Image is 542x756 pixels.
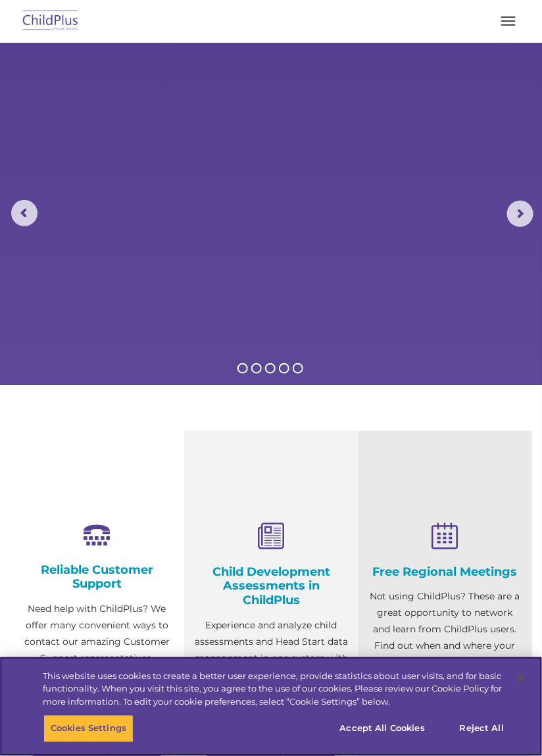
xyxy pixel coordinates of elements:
[194,565,349,608] h4: Child Development Assessments in ChildPlus
[20,6,82,37] img: ChildPlus by Procare Solutions
[441,715,523,743] button: Reject All
[368,589,522,671] p: Not using ChildPlus? These are a great opportunity to network and learn from ChildPlus users. Fin...
[20,601,174,717] p: Need help with ChildPlus? We offer many convenient ways to contact our amazing Customer Support r...
[333,715,432,743] button: Accept All Cookies
[20,563,174,592] h4: Reliable Customer Support
[194,618,349,717] p: Experience and analyze child assessments and Head Start data management in one system with zero c...
[368,565,522,579] h4: Free Regional Meetings
[506,664,535,693] button: Close
[43,670,505,709] div: This website uses cookies to create a better user experience, provide statistics about user visit...
[43,715,134,743] button: Cookies Settings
